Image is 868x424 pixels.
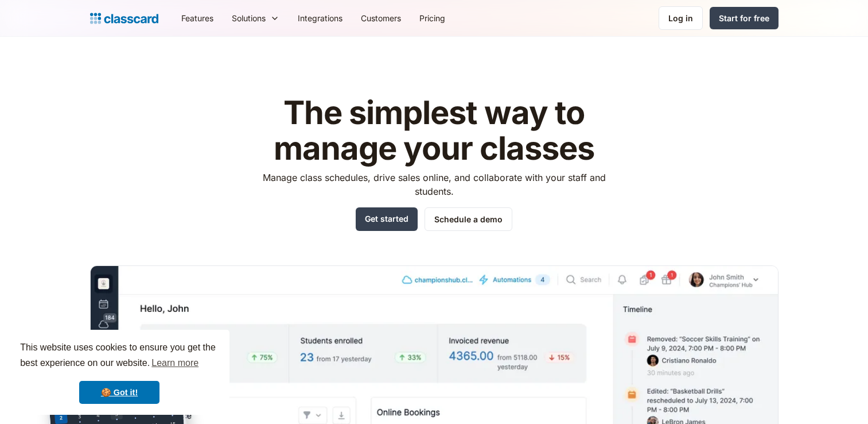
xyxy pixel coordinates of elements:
[356,207,418,231] a: Get started
[659,6,703,30] a: Log in
[172,5,223,31] a: Features
[9,330,229,415] div: cookieconsent
[719,12,769,24] div: Start for free
[150,354,200,372] a: learn more about cookies
[289,5,352,31] a: Integrations
[223,5,289,31] div: Solutions
[668,12,693,24] div: Log in
[252,95,616,166] h1: The simplest way to manage your classes
[352,5,410,31] a: Customers
[252,171,616,198] p: Manage class schedules, drive sales online, and collaborate with your staff and students.
[79,381,159,404] a: dismiss cookie message
[90,10,158,26] a: home
[232,12,266,24] div: Solutions
[710,7,779,29] a: Start for free
[425,207,512,231] a: Schedule a demo
[20,341,219,372] span: This website uses cookies to ensure you get the best experience on our website.
[410,5,454,31] a: Pricing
